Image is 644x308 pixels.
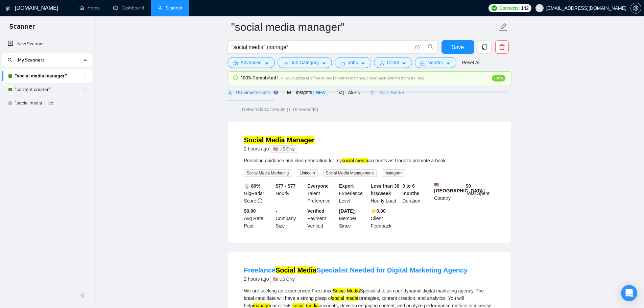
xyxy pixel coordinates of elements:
[323,169,377,177] span: Social Media Management
[630,3,641,14] button: setting
[428,59,443,66] span: Vendor
[492,75,505,81] span: 100%
[478,40,492,54] button: copy
[241,59,262,66] span: Advanced
[307,208,325,214] b: Verified
[228,57,275,68] button: settingAdvancedcaret-down
[339,208,355,214] b: [DATE]
[83,73,89,79] span: holder
[492,5,497,11] img: upwork-logo.png
[338,182,369,205] div: Experience Level
[244,275,468,283] div: 2 hours ago
[287,90,292,95] span: area-chart
[387,59,399,66] span: Client
[228,90,232,95] span: search
[369,207,401,230] div: Client Feedback
[401,182,433,205] div: Duration
[18,53,45,67] span: My Scanners
[231,19,498,35] input: Scanner name...
[274,182,306,205] div: Hourly
[287,136,314,144] mark: Manager
[285,76,426,80] span: Your Laziza AI is fine-tuned for better matches, check back later for more training!
[2,53,92,110] li: My Scanners
[276,266,295,274] mark: Social
[382,169,405,177] span: Instagram
[237,106,323,113] span: Detected 4047 results (1.18 seconds)
[306,182,338,205] div: Talent Preference
[244,136,264,144] mark: Social
[15,83,79,96] a: "content creator"
[6,3,10,14] img: logo
[113,5,144,11] a: dashboardDashboard
[276,183,295,189] b: $77 - $77
[158,5,183,11] a: searchScanner
[244,208,256,214] b: $0.00
[321,61,326,66] span: caret-down
[244,266,468,274] a: FreelanceSocial MediaSpecialist Needed for Digital Marketing Agency
[244,157,495,164] div: Providing guidance and idea generation for my accounts as I look to promote a book.
[442,40,474,54] button: Save
[80,292,87,299] span: double-left
[495,40,509,54] button: delete
[79,5,100,11] a: homeHome
[415,45,420,49] span: info-circle
[339,90,344,95] span: notification
[499,23,508,31] span: edit
[283,61,288,66] span: bars
[361,61,365,66] span: caret-down
[374,57,412,68] button: userClientcaret-down
[241,74,279,82] span: 100% Completed !
[347,288,360,293] mark: Media
[424,40,437,54] button: search
[433,182,464,205] div: Country
[270,276,297,283] span: 🇺🇸 US Only
[243,182,275,205] div: GigRadar Score
[355,158,368,163] mark: media
[15,69,79,83] a: "social media manager"
[274,207,306,230] div: Company Size
[333,288,345,293] mark: Social
[278,57,332,68] button: barsJob Categorycaret-down
[244,145,315,153] div: 2 hours ago
[297,266,316,274] mark: Media
[266,136,285,144] mark: Media
[434,182,485,193] b: [GEOGRAPHIC_DATA]
[424,44,437,50] span: search
[270,145,297,153] span: 🇺🇸 US Only
[2,37,92,51] li: New Scanner
[496,44,508,50] span: delete
[464,182,496,205] div: Total Spent
[621,285,637,301] div: Open Intercom Messenger
[264,61,269,66] span: caret-down
[15,96,79,110] a: "social media" | "co
[233,75,238,80] span: check-circle
[434,182,439,187] img: 🇺🇸
[537,6,542,10] span: user
[228,90,276,95] span: Preview Results
[244,169,292,177] span: Social Media Marketing
[244,136,315,144] a: Social Media Manager
[521,4,528,12] span: 142
[371,90,376,95] span: robot
[462,59,480,66] a: Reset All
[306,207,338,230] div: Payment Verified
[83,100,89,106] span: holder
[233,61,238,66] span: setting
[287,90,328,95] span: Insights
[446,61,451,66] span: caret-down
[415,57,456,68] button: idcardVendorcaret-down
[478,44,491,50] span: copy
[499,4,520,12] span: Connects:
[345,295,358,301] mark: media
[339,90,360,95] span: Alerts
[276,208,277,214] b: -
[273,89,279,95] div: Tooltip anchor
[5,58,15,63] span: search
[297,169,317,177] span: LinkedIn
[340,61,345,66] span: folder
[380,61,384,66] span: user
[369,182,401,205] div: Hourly Load
[371,208,386,214] b: ⭐️ 0.00
[371,90,404,95] span: Auto Bidder
[402,61,406,66] span: caret-down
